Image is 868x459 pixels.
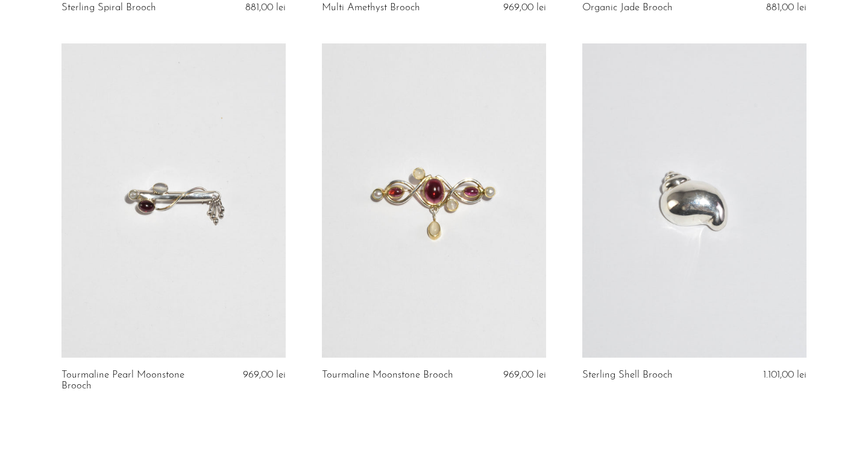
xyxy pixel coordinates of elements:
[503,2,546,13] span: 969,00 lei
[61,370,211,392] a: Tourmaline Pearl Moonstone Brooch
[245,2,286,13] span: 881,00 lei
[763,370,807,380] span: 1.101,00 lei
[322,370,453,381] a: Tourmaline Moonstone Brooch
[503,370,546,380] span: 969,00 lei
[322,2,420,13] a: Multi Amethyst Brooch
[582,370,673,381] a: Sterling Shell Brooch
[582,2,673,13] a: Organic Jade Brooch
[61,2,156,13] a: Sterling Spiral Brooch
[243,370,286,380] span: 969,00 lei
[766,2,807,13] span: 881,00 lei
